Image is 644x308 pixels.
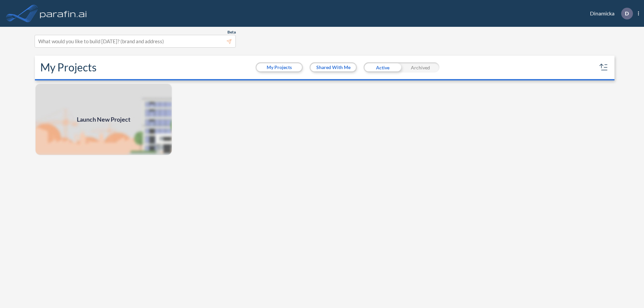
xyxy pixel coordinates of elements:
[257,63,302,71] button: My Projects
[227,29,236,35] span: Beta
[311,63,356,71] button: Shared With Me
[39,7,88,20] img: logo
[625,10,629,16] p: D
[35,83,172,156] img: add
[35,83,172,156] a: Launch New Project
[580,8,639,19] div: Dinamicka
[77,115,130,124] span: Launch New Project
[364,62,401,72] div: Active
[401,62,439,72] div: Archived
[598,62,609,73] button: sort
[40,61,97,74] h2: My Projects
